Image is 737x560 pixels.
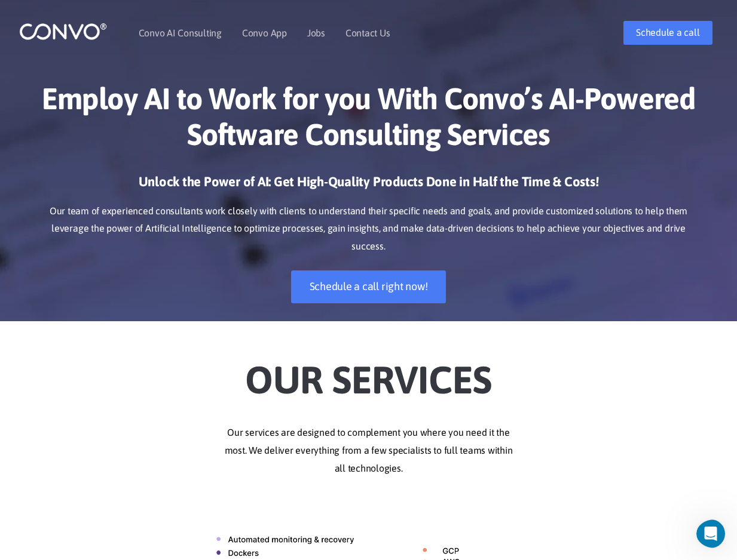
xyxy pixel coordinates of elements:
p: Our services are designed to complement you where you need it the most. We deliver everything fro... [37,424,701,478]
h2: Our Services [37,339,701,406]
a: Schedule a call [623,21,712,45]
iframe: Intercom live chat [696,519,733,548]
img: logo_1.png [19,22,107,41]
a: Contact Us [345,28,390,38]
p: Our team of experienced consultants work closely with clients to understand their specific needs ... [37,202,701,256]
h1: Employ AI to Work for you With Convo’s AI-Powered Software Consulting Services [37,81,701,161]
a: Convo AI Consulting [139,28,222,38]
h3: Unlock the Power of AI: Get High-Quality Products Done in Half the Time & Costs! [37,173,701,199]
a: Convo App [242,28,287,38]
a: Schedule a call right now! [291,270,447,303]
a: Jobs [307,28,325,38]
